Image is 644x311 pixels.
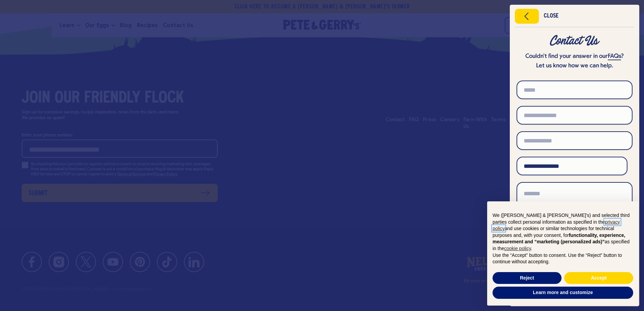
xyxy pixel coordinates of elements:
[493,287,633,299] button: Learn more and customize
[517,35,633,47] div: Contact Us
[515,9,539,24] button: Close menu
[493,219,620,231] a: privacy policy
[544,14,558,19] div: Close
[493,252,633,265] p: Use the “Accept” button to consent. Use the “Reject” button to continue without accepting.
[564,272,633,284] button: Accept
[493,272,562,284] button: Reject
[608,53,621,60] a: FAQs
[517,61,633,71] p: Let us know how we can help.
[493,212,633,252] p: We ([PERSON_NAME] & [PERSON_NAME]'s) and selected third parties collect personal information as s...
[504,246,531,251] a: cookie policy
[517,52,633,61] p: Couldn’t find your answer in our ?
